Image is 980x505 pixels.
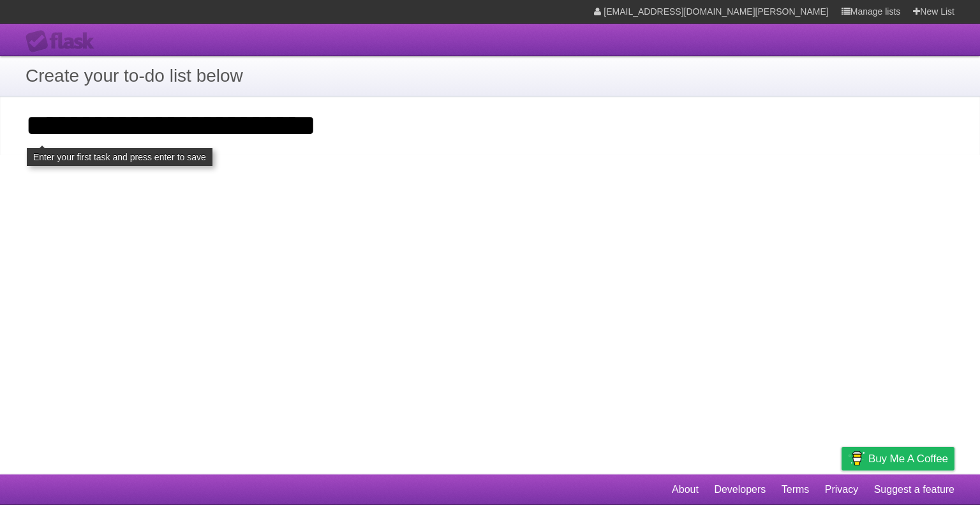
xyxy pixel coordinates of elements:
h1: Create your to-do list below [26,63,954,89]
img: Buy me a coffee [848,448,865,469]
span: Buy me a coffee [868,448,948,470]
a: Terms [782,478,810,502]
a: Developers [714,478,766,502]
a: Buy me a coffee [842,447,954,471]
div: Flask [26,30,102,53]
a: Suggest a feature [874,478,954,502]
a: About [672,478,699,502]
a: Privacy [825,478,858,502]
